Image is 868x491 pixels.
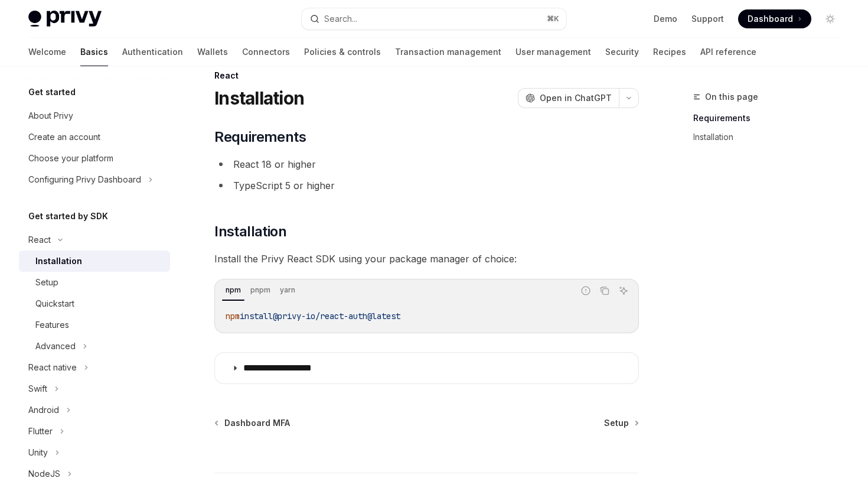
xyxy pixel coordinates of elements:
button: Unity [19,442,66,463]
button: Advanced [19,336,93,357]
div: Features [35,318,69,332]
a: Wallets [197,38,228,66]
div: npm [222,283,244,297]
div: Flutter [28,424,53,438]
a: API reference [700,38,756,66]
a: Choose your platform [19,148,170,169]
div: Choose your platform [28,151,113,165]
button: Ask AI [616,283,631,298]
a: Authentication [122,38,183,66]
div: Swift [28,382,47,396]
button: Report incorrect code [578,283,593,298]
span: ⌘ K [547,14,559,24]
button: NodeJS [19,463,78,485]
div: Search... [324,12,357,26]
span: Dashboard [748,13,793,25]
div: Quickstart [35,297,74,311]
a: Setup [19,272,170,293]
span: Requirements [214,128,306,147]
button: Search...⌘K [302,8,566,30]
button: Swift [19,378,65,399]
div: React [28,233,51,247]
span: Setup [604,417,629,429]
img: light logo [28,11,102,27]
span: Open in ChatGPT [540,92,612,104]
a: Recipes [653,38,686,66]
div: pnpm [247,283,274,297]
div: Android [28,403,59,417]
a: Create an account [19,126,170,148]
a: Quickstart [19,293,170,314]
a: Support [691,13,724,25]
div: Setup [35,275,58,290]
span: @privy-io/react-auth@latest [273,311,400,321]
a: Welcome [28,38,66,66]
span: install [240,311,273,321]
a: Dashboard MFA [216,417,290,429]
span: On this page [705,90,758,104]
span: Dashboard MFA [224,417,290,429]
div: Installation [35,254,82,268]
a: Dashboard [738,9,811,28]
div: yarn [276,283,299,297]
h1: Installation [214,87,304,109]
button: Toggle dark mode [821,9,840,28]
span: npm [226,311,240,321]
div: Configuring Privy Dashboard [28,173,141,187]
div: Unity [28,446,48,460]
a: Features [19,314,170,336]
li: TypeScript 5 or higher [214,177,639,194]
button: React native [19,357,94,378]
li: React 18 or higher [214,156,639,173]
a: User management [515,38,591,66]
h5: Get started by SDK [28,209,108,223]
h5: Get started [28,85,76,99]
a: Basics [80,38,108,66]
a: About Privy [19,105,170,126]
div: About Privy [28,109,73,123]
button: Flutter [19,421,70,442]
div: Advanced [35,339,76,353]
a: Connectors [242,38,290,66]
a: Security [605,38,639,66]
div: React native [28,360,77,375]
div: NodeJS [28,467,60,481]
a: Demo [654,13,677,25]
span: Installation [214,222,286,241]
a: Setup [604,417,638,429]
button: Copy the contents from the code block [597,283,612,298]
button: Configuring Privy Dashboard [19,169,159,190]
button: Android [19,399,77,421]
button: Open in ChatGPT [518,88,619,108]
div: Create an account [28,130,100,144]
a: Transaction management [395,38,501,66]
div: React [214,70,639,82]
span: Install the Privy React SDK using your package manager of choice: [214,251,639,267]
a: Policies & controls [304,38,381,66]
a: Installation [19,251,170,272]
button: React [19,229,68,251]
a: Requirements [693,109,849,128]
a: Installation [693,128,849,147]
